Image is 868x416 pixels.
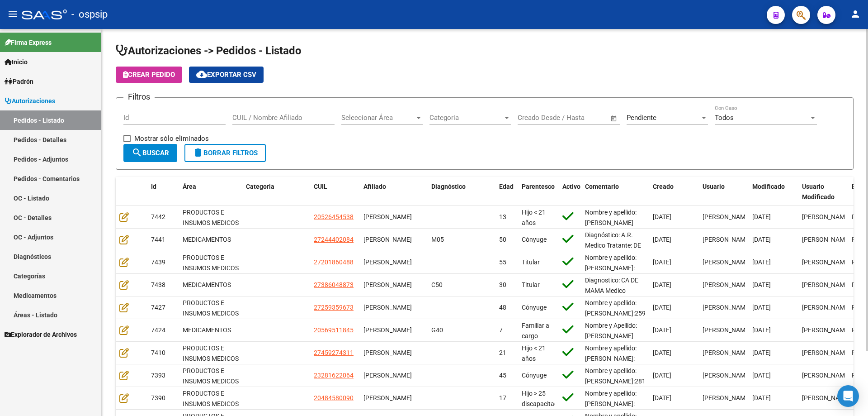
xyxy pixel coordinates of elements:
span: [PERSON_NAME] [802,236,850,243]
span: Autorizaciones [5,96,55,106]
span: Categoria [429,114,503,122]
datatable-header-cell: Edad [495,177,518,207]
span: Nombre y apellido: [PERSON_NAME] August [PERSON_NAME] Dni:[PHONE_NUMBER] Teléfono paciente: [PHON... [585,209,645,298]
span: 27201860488 [314,258,354,266]
span: 7390 [151,394,165,402]
div: Open Intercom Messenger [837,385,859,407]
span: [DATE] [752,326,771,334]
datatable-header-cell: Diagnóstico [428,177,495,207]
input: Fecha inicio [518,114,554,122]
span: [PERSON_NAME] [363,213,412,220]
span: 20484580090 [314,394,354,402]
span: PRODUCTOS E INSUMOS MEDICOS [183,367,239,385]
datatable-header-cell: Categoria [242,177,310,207]
mat-icon: menu [7,9,18,19]
span: [DATE] [752,394,771,402]
span: [PERSON_NAME] [703,236,751,243]
span: 20526454538 [314,213,354,220]
span: [DATE] [653,349,671,356]
span: 7427 [151,304,165,311]
datatable-header-cell: CUIL [310,177,360,207]
span: Categoria [246,183,274,190]
span: [DATE] [653,394,671,402]
span: 7 [499,326,503,334]
span: Familiar a cargo [522,322,549,339]
h3: Filtros [123,91,155,103]
span: [DATE] [653,304,671,311]
mat-icon: cloud_download [196,69,207,80]
span: Activo [562,183,580,190]
span: Hijo > 25 discapacitado [522,390,561,407]
span: Diagnóstico [431,183,466,190]
span: [DATE] [752,258,771,266]
span: Nombre y apellido: [PERSON_NAME]: 20186048 [MEDICAL_DATA] [585,254,637,292]
span: PRODUCTOS E INSUMOS MEDICOS [183,344,239,362]
span: Padrón [5,77,33,86]
span: [PERSON_NAME] [703,394,751,402]
span: [DATE] [653,281,671,288]
span: 20569511845 [314,326,354,334]
span: 27459274311 [314,349,354,356]
datatable-header-cell: Usuario [699,177,749,207]
span: 7442 [151,213,165,220]
span: [PERSON_NAME] [802,394,850,402]
span: Edad [499,183,514,190]
span: PRODUCTOS E INSUMOS MEDICOS [183,209,239,226]
span: MEDICAMENTOS [183,236,231,243]
span: Hijo < 21 años [522,344,546,362]
span: Comentario [585,183,619,190]
span: Mostrar sólo eliminados [134,133,209,144]
span: [DATE] [752,213,771,220]
span: 55 [499,258,506,266]
span: [PERSON_NAME] [363,236,412,243]
span: [PERSON_NAME] [703,213,751,220]
button: Open calendar [609,113,619,124]
span: [PERSON_NAME] [802,349,850,356]
mat-icon: search [132,147,142,158]
span: M05 [431,236,444,243]
span: [PERSON_NAME] [363,326,412,334]
span: [DATE] [752,372,771,379]
span: 7393 [151,372,165,379]
datatable-header-cell: Modificado [749,177,798,207]
span: [DATE] [752,236,771,243]
datatable-header-cell: Parentesco [518,177,559,207]
span: 27244402084 [314,236,354,243]
span: Exportar CSV [196,71,256,79]
span: PRODUCTOS E INSUMOS MEDICOS [183,390,239,407]
span: Pendiente [627,114,656,122]
span: [PERSON_NAME] [703,258,751,266]
span: [PERSON_NAME] [802,281,850,288]
span: Área [183,183,196,190]
span: Usuario [703,183,725,190]
span: 23281622064 [314,372,354,379]
span: Crear Pedido [123,71,175,79]
span: Firma Express [5,38,52,48]
span: [PERSON_NAME] [802,304,850,311]
span: [PERSON_NAME] [363,394,412,402]
span: [DATE] [752,281,771,288]
span: Nombre y apellido: [PERSON_NAME]:25935967 Clinica Santa [PERSON_NAME] Fecha de cx [DATE] [585,299,664,348]
span: PRODUCTOS E INSUMOS MEDICOS [183,299,239,317]
span: MEDICAMENTOS [183,326,231,334]
span: [PERSON_NAME] [703,326,751,334]
span: [PERSON_NAME] [802,258,850,266]
span: Explorador de Archivos [5,330,77,339]
span: 7424 [151,326,165,334]
span: 7410 [151,349,165,356]
span: Autorizaciones -> Pedidos - Listado [116,44,302,57]
span: Id [151,183,156,190]
button: Buscar [123,144,177,162]
button: Crear Pedido [116,67,182,83]
span: [PERSON_NAME] [703,281,751,288]
span: 7438 [151,281,165,288]
span: [PERSON_NAME] [802,372,850,379]
span: Diagnóstico: A.R. Medico Tratante: DE LA PUENTE TEL: [PHONE_NUMBER](NUEVO TEL) Correo electrónico... [585,231,643,352]
span: C50 [431,281,443,288]
span: [PERSON_NAME] [802,326,850,334]
datatable-header-cell: Usuario Modificado [798,177,848,207]
datatable-header-cell: Creado [649,177,699,207]
datatable-header-cell: Comentario [581,177,649,207]
span: [PERSON_NAME] [363,372,412,379]
input: Fecha fin [562,114,606,122]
